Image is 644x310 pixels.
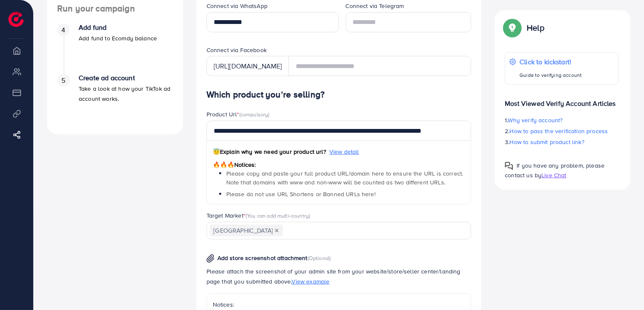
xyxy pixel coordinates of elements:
button: Deselect United Arab Emirates [275,229,279,233]
p: Take a look at how your TikTok ad account works. [79,84,173,104]
p: Most Viewed Verify Account Articles [505,92,619,108]
input: Search for option [284,224,461,237]
li: Add fund [47,24,183,74]
span: Why verify account? [508,116,563,124]
p: Guide to verifying account [519,70,582,80]
label: Connect via Telegram [346,2,404,10]
span: 😇 [213,147,220,156]
label: Product Url [207,110,270,118]
p: 1. [505,115,619,125]
p: Help [527,23,544,33]
p: Add fund to Ecomdy balance [79,33,157,43]
span: View detail [329,147,359,156]
span: 🔥🔥🔥 [213,160,234,169]
span: How to pass the verification process [510,127,608,135]
span: How to submit product link? [510,138,584,146]
span: (Optional) [307,254,331,262]
h4: Add fund [79,24,157,32]
span: (compulsory) [239,110,270,118]
img: Popup guide [505,20,520,35]
span: View example [292,277,330,286]
h4: Which product you’re selling? [207,89,472,100]
div: [URL][DOMAIN_NAME] [207,56,289,76]
img: logo [8,12,24,27]
span: 5 [61,76,65,85]
span: Please do not use URL Shortens or Banned URLs here! [226,190,376,198]
label: Target Market [207,211,310,220]
h4: Run your campaign [47,3,183,14]
p: Click to kickstart! [519,57,582,67]
p: Notices: [213,299,465,310]
p: 2. [505,126,619,136]
span: Notices: [213,160,256,169]
span: [GEOGRAPHIC_DATA] [210,225,283,236]
span: 4 [61,25,65,35]
img: Popup guide [505,162,513,170]
img: img [207,254,215,263]
li: Create ad account [47,74,183,124]
label: Connect via WhatsApp [207,2,268,10]
span: If you have any problem, please contact us by [505,161,604,179]
p: 3. [505,137,619,147]
span: (You can add multi-country) [246,212,310,219]
span: Add store screenshot attachment [217,254,307,262]
span: Explain why we need your product url? [213,147,326,156]
span: Live Chat [541,171,566,179]
label: Connect via Facebook [207,46,267,54]
h4: Create ad account [79,74,173,82]
iframe: Chat [608,272,638,304]
p: Please attach the screenshot of your admin site from your website/store/seller center/landing pag... [207,266,472,286]
div: Search for option [207,222,472,239]
span: Please copy and paste your full product URL/domain here to ensure the URL is correct. Note that d... [226,169,464,186]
